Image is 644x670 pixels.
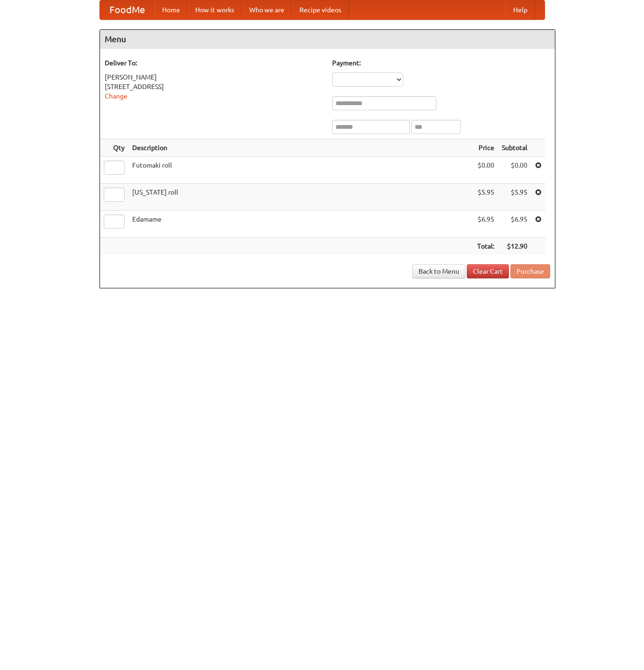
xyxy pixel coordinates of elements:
[467,264,509,278] a: Clear Cart
[498,211,531,238] td: $6.95
[473,184,498,211] td: $5.95
[100,30,555,49] h4: Menu
[498,139,531,157] th: Subtotal
[105,72,323,82] div: [PERSON_NAME]
[128,184,473,211] td: [US_STATE] roll
[105,92,127,100] a: Change
[498,238,531,255] th: $12.90
[473,139,498,157] th: Price
[188,0,242,19] a: How it works
[100,139,128,157] th: Qty
[473,211,498,238] td: $6.95
[128,139,473,157] th: Description
[506,0,535,19] a: Help
[128,211,473,238] td: Edamame
[242,0,292,19] a: Who we are
[332,58,550,68] h5: Payment:
[473,157,498,184] td: $0.00
[473,238,498,255] th: Total:
[105,82,323,91] div: [STREET_ADDRESS]
[292,0,349,19] a: Recipe videos
[100,0,154,19] a: FoodMe
[154,0,188,19] a: Home
[498,184,531,211] td: $5.95
[412,264,465,278] a: Back to Menu
[510,264,550,278] button: Purchase
[105,58,323,68] h5: Deliver To:
[128,157,473,184] td: Futomaki roll
[498,157,531,184] td: $0.00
